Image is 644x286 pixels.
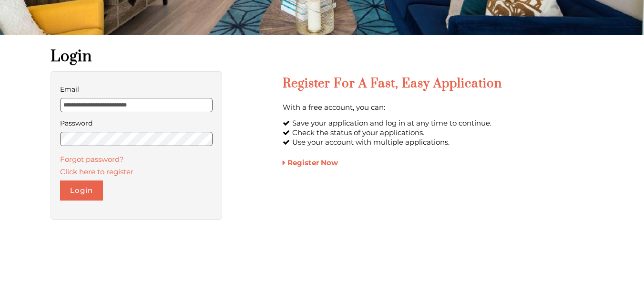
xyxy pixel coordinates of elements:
[283,138,594,147] li: Use your account with multiple applications.
[283,158,338,167] a: Register Now
[60,83,213,95] label: Email
[60,98,213,112] input: email
[60,180,103,201] button: Login
[60,132,213,146] input: password
[51,47,594,66] h1: Login
[60,117,213,129] label: Password
[60,155,124,164] a: Forgot password?
[60,167,133,176] a: Click here to register
[283,76,594,92] h2: Register for a Fast, Easy Application
[283,128,594,138] li: Check the status of your applications.
[283,118,594,128] li: Save your application and log in at any time to continue.
[283,101,594,114] p: With a free account, you can:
